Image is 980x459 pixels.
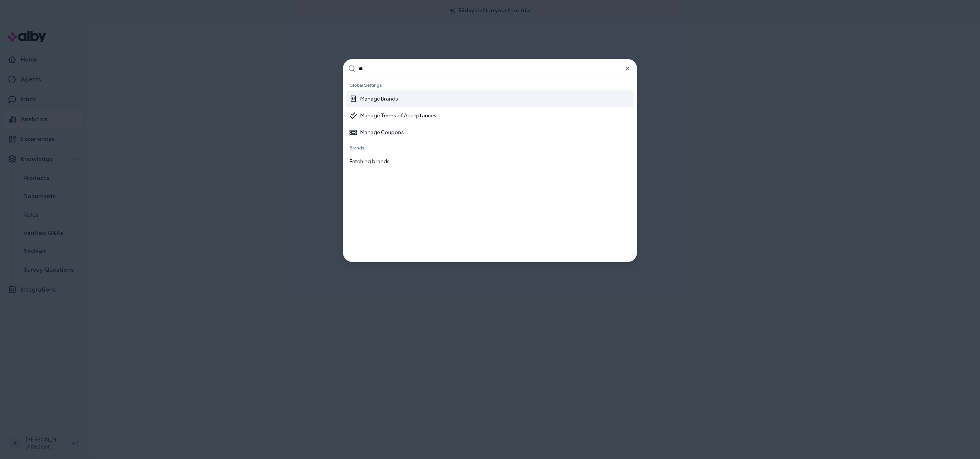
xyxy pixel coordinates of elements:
[346,143,634,153] div: Brands
[346,80,634,91] div: Global Settings
[350,95,398,103] div: Manage Brands
[346,153,634,170] div: Fetching brands...
[350,112,436,120] div: Manage Terms of Acceptances
[343,78,637,262] div: Suggestions
[350,129,404,136] div: Manage Coupons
